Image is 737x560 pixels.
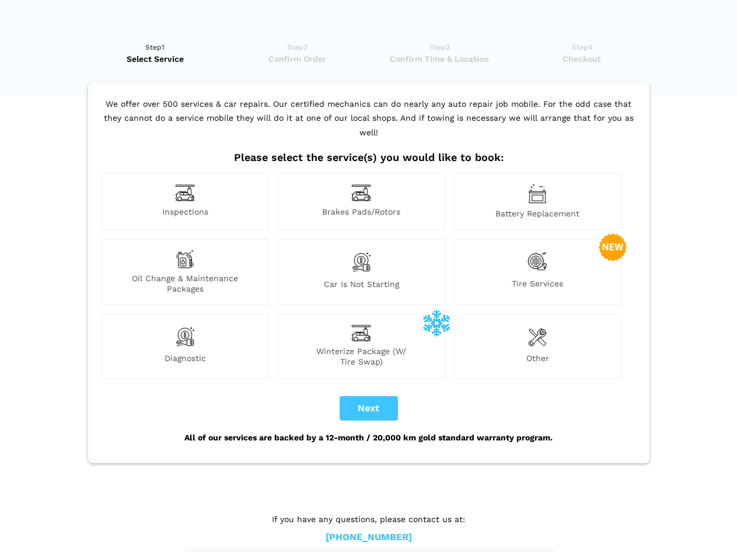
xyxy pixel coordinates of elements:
h2: Please select the service(s) you would like to book: [99,151,639,164]
span: Diagnostic [102,353,268,367]
span: Battery Replacement [455,208,621,219]
span: Checkout [515,53,649,65]
a: Step1 [88,41,223,65]
div: All of our services are backed by a 12-month / 20,000 km gold standard warranty program. [99,421,639,454]
span: Inspections [102,206,268,219]
span: Select Service [88,53,223,65]
span: Winterize Package (W/ Tire Swap) [278,346,445,367]
img: new-badge-2-48.png [599,233,627,261]
span: Car is not starting [278,279,445,294]
span: Other [455,353,621,367]
img: winterize-icon_1.png [422,309,450,337]
span: Confirm Time & Location [372,53,507,65]
a: [PHONE_NUMBER] [326,531,412,544]
span: Confirm Order [230,53,365,65]
p: If you have any questions, please contact us at: [185,513,553,526]
span: Brakes Pads/Rotors [278,206,445,219]
a: Step2 [230,41,365,65]
button: Next [340,396,398,421]
span: Tire Services [455,278,621,294]
a: Step4 [515,41,649,65]
a: Step3 [372,41,507,65]
p: We offer over 500 services & car repairs. Our certified mechanics can do nearly any auto repair j... [99,97,639,152]
span: Oil Change & Maintenance Packages [102,273,268,294]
